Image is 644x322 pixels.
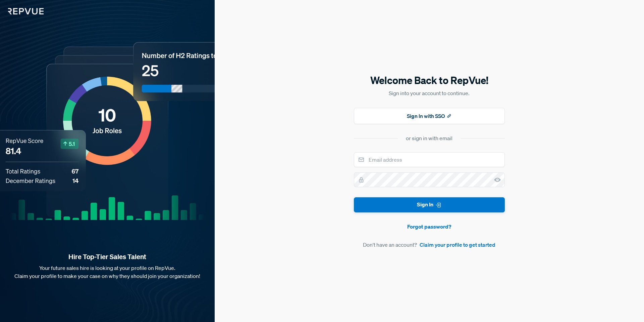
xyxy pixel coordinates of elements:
[354,197,505,212] button: Sign In
[420,241,495,249] a: Claim your profile to get started
[354,108,505,124] button: Sign In with SSO
[354,89,505,97] p: Sign into your account to continue.
[354,73,505,87] h5: Welcome Back to RepVue!
[354,223,505,231] a: Forgot password?
[354,241,505,249] article: Don't have an account?
[11,252,204,261] strong: Hire Top-Tier Sales Talent
[406,134,452,142] div: or sign in with email
[354,152,505,167] input: Email address
[11,264,204,280] p: Your future sales hire is looking at your profile on RepVue. Claim your profile to make your case...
